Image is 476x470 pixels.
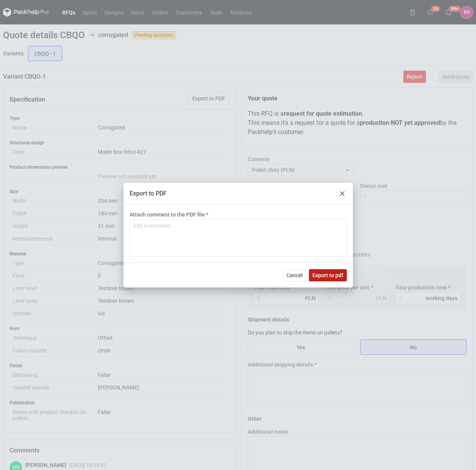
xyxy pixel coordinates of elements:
span: Cancel [286,273,302,278]
button: Cancel [283,269,306,281]
button: Export to pdf [309,269,347,281]
label: Attach comment to the PDF file [130,211,205,218]
span: Export to pdf [312,273,343,278]
div: Export to PDF [130,189,167,198]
